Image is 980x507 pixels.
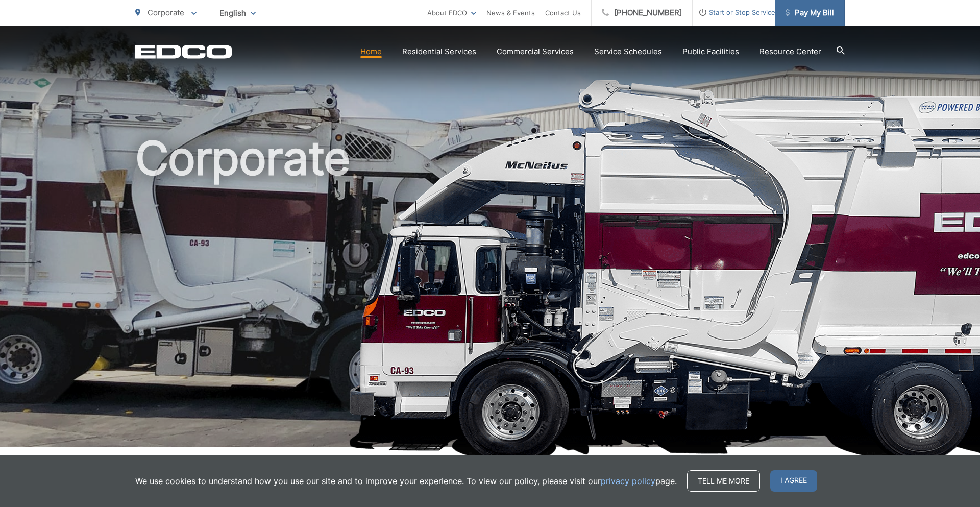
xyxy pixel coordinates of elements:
[601,475,655,487] a: privacy policy
[135,133,845,456] h1: Corporate
[770,470,817,492] span: I agree
[212,4,263,22] span: English
[135,475,677,487] p: We use cookies to understand how you use our site and to improve your experience. To view our pol...
[497,45,574,58] a: Commercial Services
[545,7,581,19] a: Contact Us
[594,45,662,58] a: Service Schedules
[402,45,476,58] a: Residential Services
[427,7,476,19] a: About EDCO
[148,8,184,17] span: Corporate
[687,470,760,492] a: Tell me more
[759,45,821,58] a: Resource Center
[135,44,232,59] a: EDCD logo. Return to the homepage.
[486,7,535,19] a: News & Events
[360,45,382,58] a: Home
[682,45,739,58] a: Public Facilities
[786,7,834,19] span: Pay My Bill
